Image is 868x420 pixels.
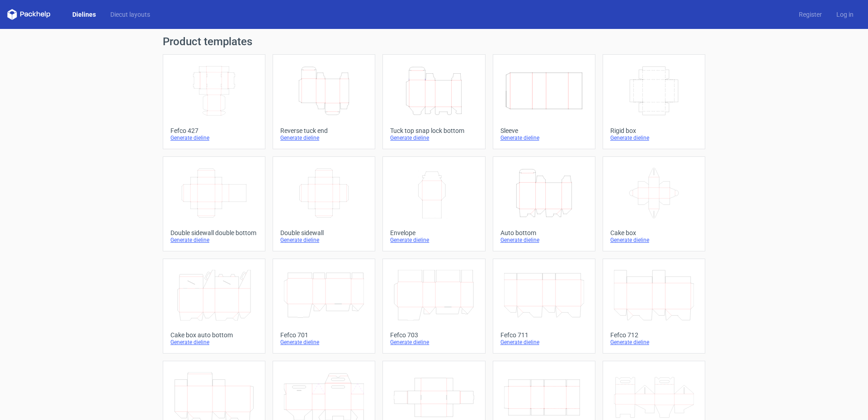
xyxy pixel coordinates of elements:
[493,54,595,149] a: SleeveGenerate dieline
[163,156,265,251] a: Double sidewall double bottomGenerate dieline
[829,10,861,19] a: Log in
[280,339,368,346] div: Generate dieline
[170,134,258,142] div: Generate dieline
[610,127,698,134] div: Rigid box
[65,10,103,19] a: Dielines
[390,331,477,339] div: Fefco 703
[500,229,588,236] div: Auto bottom
[170,236,258,244] div: Generate dieline
[170,339,258,346] div: Generate dieline
[163,36,705,47] h1: Product templates
[792,10,829,19] a: Register
[390,229,477,236] div: Envelope
[170,331,258,339] div: Cake box auto bottom
[170,229,258,236] div: Double sidewall double bottom
[603,259,705,354] a: Fefco 712Generate dieline
[610,134,698,142] div: Generate dieline
[603,54,705,149] a: Rigid boxGenerate dieline
[493,156,595,251] a: Auto bottomGenerate dieline
[280,127,368,134] div: Reverse tuck end
[280,134,368,142] div: Generate dieline
[603,156,705,251] a: Cake boxGenerate dieline
[273,259,375,354] a: Fefco 701Generate dieline
[610,236,698,244] div: Generate dieline
[610,229,698,236] div: Cake box
[280,236,368,244] div: Generate dieline
[500,134,588,142] div: Generate dieline
[170,127,258,134] div: Fefco 427
[610,331,698,339] div: Fefco 712
[390,134,477,142] div: Generate dieline
[280,229,368,236] div: Double sidewall
[610,339,698,346] div: Generate dieline
[390,339,477,346] div: Generate dieline
[382,259,485,354] a: Fefco 703Generate dieline
[280,331,368,339] div: Fefco 701
[273,54,375,149] a: Reverse tuck endGenerate dieline
[163,259,265,354] a: Cake box auto bottomGenerate dieline
[273,156,375,251] a: Double sidewallGenerate dieline
[500,127,588,134] div: Sleeve
[500,331,588,339] div: Fefco 711
[500,339,588,346] div: Generate dieline
[163,54,265,149] a: Fefco 427Generate dieline
[382,156,485,251] a: EnvelopeGenerate dieline
[103,10,157,19] a: Diecut layouts
[500,236,588,244] div: Generate dieline
[390,127,477,134] div: Tuck top snap lock bottom
[493,259,595,354] a: Fefco 711Generate dieline
[382,54,485,149] a: Tuck top snap lock bottomGenerate dieline
[390,236,477,244] div: Generate dieline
